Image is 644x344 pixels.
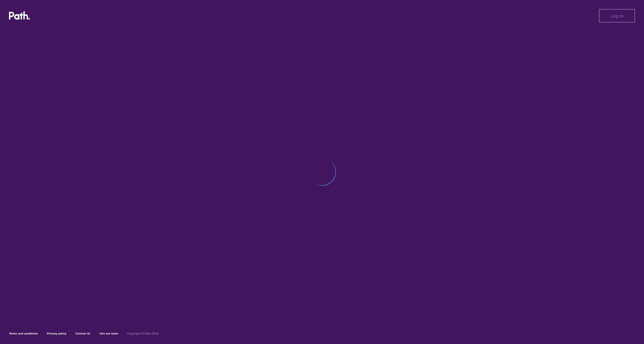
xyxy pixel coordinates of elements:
a: Contact Us [75,332,90,335]
span: Log in [611,13,623,18]
button: Log in [599,9,635,22]
a: Terms and conditions [9,332,38,335]
a: Join our team [99,332,118,335]
a: Privacy policy [47,332,66,335]
h6: Copyright © Path 2018 [127,332,159,335]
